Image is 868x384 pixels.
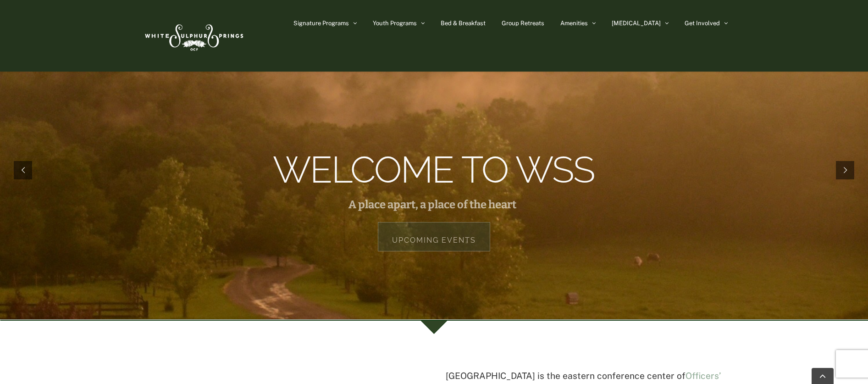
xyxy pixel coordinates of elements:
[378,222,490,251] a: Upcoming Events
[560,20,588,26] span: Amenities
[348,200,516,210] rs-layer: A place apart, a place of the heart
[685,20,720,26] span: Get Involved
[141,14,246,57] img: White Sulphur Springs Logo
[502,20,544,26] span: Group Retreats
[612,20,661,26] span: [MEDICAL_DATA]
[373,20,417,26] span: Youth Programs
[273,160,594,180] rs-layer: Welcome to WSS
[441,20,486,26] span: Bed & Breakfast
[293,20,349,26] span: Signature Programs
